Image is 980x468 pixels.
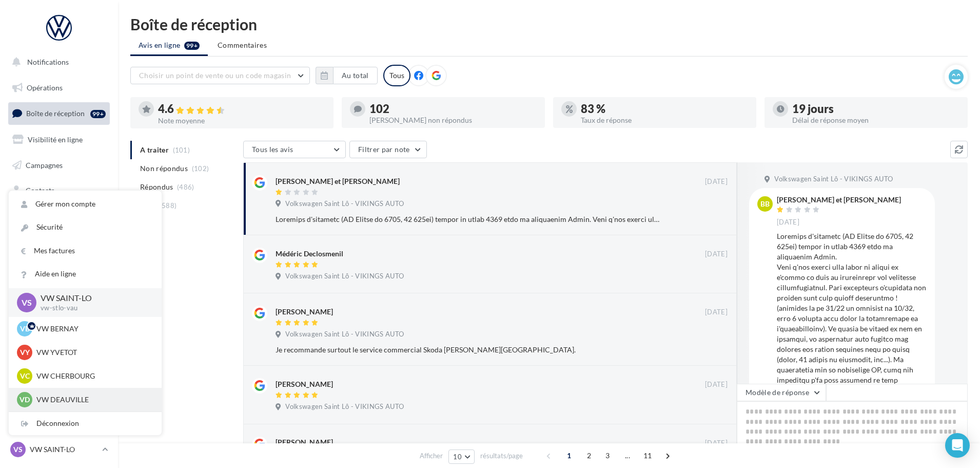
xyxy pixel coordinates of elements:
[9,193,162,216] a: Gérer mon compte
[9,412,162,435] div: Déconnexion
[792,103,959,115] div: 19 jours
[737,384,826,401] button: Modèle de réponse
[599,447,616,464] span: 3
[285,199,404,209] span: Volkswagen Saint Lô - VIKINGS AUTO
[561,447,577,464] span: 1
[792,117,959,124] div: Délai de réponse moyen
[6,129,112,151] a: Visibilité en ligne
[276,249,343,259] div: Médéric Declosmenil
[130,16,968,32] div: Boîte de réception
[26,186,54,195] span: Contacts
[369,103,537,115] div: 102
[349,141,427,158] button: Filtrer par note
[581,117,748,124] div: Taux de réponse
[705,380,728,389] span: [DATE]
[243,141,346,158] button: Tous les avis
[36,395,149,405] p: VW DEAUVILLE
[36,371,149,381] p: VW CHERBOURG
[90,110,106,118] div: 99+
[9,263,162,286] a: Aide en ligne
[140,182,173,192] span: Répondus
[6,231,112,253] a: Calendrier
[218,40,267,50] span: Commentaires
[383,65,410,86] div: Tous
[6,102,112,124] a: Boîte de réception99+
[945,433,970,458] div: Open Intercom Messenger
[777,218,799,227] span: [DATE]
[333,67,378,84] button: Au total
[192,164,209,173] span: (102)
[19,395,30,405] span: VD
[619,447,636,464] span: ...
[20,347,30,358] span: VY
[705,439,728,448] span: [DATE]
[177,183,194,191] span: (486)
[9,239,162,263] a: Mes factures
[158,103,325,115] div: 4.6
[140,163,188,174] span: Non répondus
[139,71,291,80] span: Choisir un point de vente ou un code magasin
[160,201,177,210] span: (588)
[276,345,661,355] div: Je recommande surtout le service commercial Skoda [PERSON_NAME][GEOGRAPHIC_DATA].
[36,347,149,358] p: VW YVETOT
[26,160,63,169] span: Campagnes
[41,304,145,313] p: vw-stlo-vau
[705,250,728,259] span: [DATE]
[639,447,656,464] span: 11
[20,371,30,381] span: VC
[22,296,32,308] span: VS
[480,451,523,461] span: résultats/page
[27,83,63,92] span: Opérations
[581,447,597,464] span: 2
[30,444,98,455] p: VW SAINT-LO
[276,214,661,224] div: Loremips d'sitametc (AD Elitse do 6705, 42 625ei) tempor in utlab 4369 etdo ma aliquaenim Admin. ...
[276,307,333,317] div: [PERSON_NAME]
[316,67,378,84] button: Au total
[774,175,893,184] span: Volkswagen Saint Lô - VIKINGS AUTO
[285,272,404,281] span: Volkswagen Saint Lô - VIKINGS AUTO
[27,58,69,66] span: Notifications
[369,117,537,124] div: [PERSON_NAME] non répondus
[6,180,112,201] a: Contacts
[760,199,770,209] span: BB
[252,145,293,154] span: Tous les avis
[13,444,23,455] span: VS
[285,330,404,339] span: Volkswagen Saint Lô - VIKINGS AUTO
[9,216,162,239] a: Sécurité
[6,155,112,176] a: Campagnes
[28,135,83,144] span: Visibilité en ligne
[285,402,404,411] span: Volkswagen Saint Lô - VIKINGS AUTO
[705,308,728,317] span: [DATE]
[276,437,333,447] div: [PERSON_NAME]
[6,291,112,321] a: Campagnes DataOnDemand
[453,453,462,461] span: 10
[158,117,325,124] div: Note moyenne
[6,77,112,99] a: Opérations
[36,324,149,334] p: VW BERNAY
[6,256,112,287] a: PLV et print personnalisable
[6,205,112,227] a: Médiathèque
[581,103,748,115] div: 83 %
[705,177,728,186] span: [DATE]
[448,450,475,464] button: 10
[276,176,400,186] div: [PERSON_NAME] et [PERSON_NAME]
[130,67,310,84] button: Choisir un point de vente ou un code magasin
[20,324,30,334] span: VB
[26,109,85,118] span: Boîte de réception
[276,379,333,389] div: [PERSON_NAME]
[8,440,110,459] a: VS VW SAINT-LO
[41,292,145,304] p: VW SAINT-LO
[420,451,443,461] span: Afficher
[6,51,108,73] button: Notifications
[777,196,901,203] div: [PERSON_NAME] et [PERSON_NAME]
